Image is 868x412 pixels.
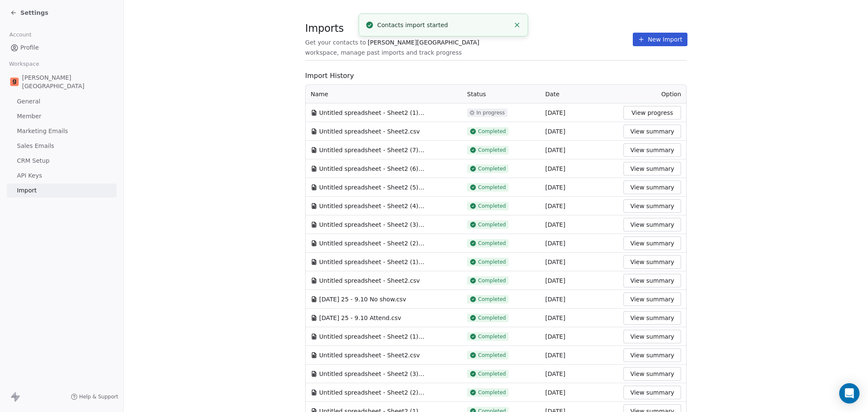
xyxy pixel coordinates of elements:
span: [DATE] 25 - 9.10 Attend.csv [319,314,401,322]
span: Completed [478,333,506,340]
span: In progress [476,109,505,116]
a: API Keys [7,169,117,183]
button: View summary [623,237,681,250]
button: View progress [623,106,681,120]
span: Completed [478,165,506,172]
div: [DATE] [545,276,614,285]
span: Untitled spreadsheet - Sheet2 (5).csv [319,183,425,192]
span: Untitled spreadsheet - Sheet2.csv [319,276,420,285]
span: Completed [478,203,506,209]
span: Untitled spreadsheet - Sheet2 (1).csv [319,258,425,266]
button: View summary [623,143,681,157]
span: Untitled spreadsheet - Sheet2 (7).csv [319,146,425,154]
span: Completed [478,221,506,228]
img: Goela%20School%20Logos%20(4).png [10,78,19,86]
div: [DATE] [545,351,614,359]
span: [DATE] 25 - 9.10 No show.csv [319,295,406,303]
span: Profile [20,43,39,52]
span: API Keys [17,171,42,180]
div: [DATE] [545,332,614,341]
div: [DATE] [545,370,614,378]
span: Completed [478,147,506,153]
span: Marketing Emails [17,127,68,136]
span: Untitled spreadsheet - Sheet2.csv [319,351,420,359]
button: Close toast [512,19,523,31]
a: Help & Support [71,393,118,400]
span: Name [311,90,328,98]
span: CRM Setup [17,156,50,165]
button: View summary [623,348,681,362]
span: [PERSON_NAME][GEOGRAPHIC_DATA] [22,73,113,90]
button: View summary [623,218,681,231]
span: Help & Support [79,393,118,400]
span: [PERSON_NAME][GEOGRAPHIC_DATA] [368,38,479,47]
button: View summary [623,367,681,381]
button: View summary [623,181,681,194]
span: Completed [478,352,506,359]
div: [DATE] [545,388,614,397]
div: [DATE] [545,314,614,322]
span: Get your contacts to [305,38,366,47]
span: Untitled spreadsheet - Sheet2 (6).csv [319,164,425,173]
div: [DATE] [545,202,614,210]
span: Import History [305,71,687,81]
div: [DATE] [545,109,614,117]
span: Workspace [6,58,43,70]
span: Completed [478,389,506,396]
span: Untitled spreadsheet - Sheet2.csv [319,127,420,136]
span: Untitled spreadsheet - Sheet2 (1).csv [319,332,425,341]
div: Contacts import started [377,21,510,30]
div: Open Intercom Messenger [839,383,860,404]
span: Untitled spreadsheet - Sheet2 (4).csv [319,202,425,210]
span: Imports [305,22,633,35]
a: Settings [10,8,48,17]
span: Completed [478,240,506,247]
button: View summary [623,292,681,306]
span: Untitled spreadsheet - Sheet2 (1).csv [319,109,425,117]
div: [DATE] [545,239,614,248]
span: Import [17,186,36,195]
span: Untitled spreadsheet - Sheet2 (2).csv [319,239,425,248]
button: View summary [623,162,681,175]
span: Completed [478,259,506,265]
button: View summary [623,199,681,213]
button: View summary [623,255,681,269]
button: View summary [623,274,681,287]
div: [DATE] [545,295,614,303]
div: [DATE] [545,220,614,229]
span: Completed [478,296,506,303]
div: [DATE] [545,258,614,266]
div: [DATE] [545,146,614,154]
span: Completed [478,128,506,135]
a: CRM Setup [7,154,117,168]
button: New Import [633,33,687,46]
button: View summary [623,125,681,138]
span: Untitled spreadsheet - Sheet2 (2).csv [319,388,425,397]
button: View summary [623,386,681,399]
a: Member [7,109,117,123]
span: Account [6,28,35,41]
span: Completed [478,315,506,321]
span: Completed [478,277,506,284]
span: Member [17,112,42,121]
a: Marketing Emails [7,124,117,138]
button: View summary [623,330,681,343]
span: Untitled spreadsheet - Sheet2 (3).csv [319,220,425,229]
span: Status [467,91,486,97]
span: Date [545,91,559,97]
a: Profile [7,41,117,55]
div: [DATE] [545,127,614,136]
a: General [7,95,117,109]
div: [DATE] [545,183,614,192]
span: Sales Emails [17,142,54,150]
div: [DATE] [545,164,614,173]
span: Option [661,91,681,97]
a: Import [7,184,117,198]
span: Settings [20,8,48,17]
span: Completed [478,370,506,377]
a: Sales Emails [7,139,117,153]
span: General [17,97,40,106]
span: workspace, manage past imports and track progress [305,48,462,57]
button: View summary [623,311,681,325]
span: Untitled spreadsheet - Sheet2 (3).csv [319,370,425,378]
